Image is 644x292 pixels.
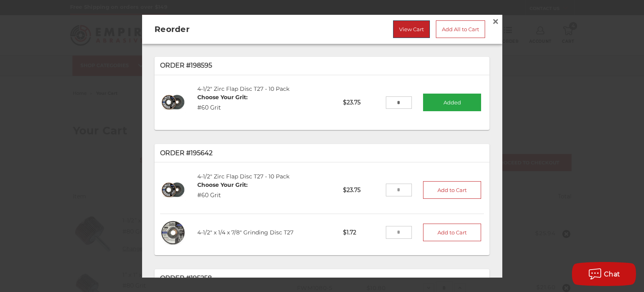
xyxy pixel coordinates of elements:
button: Added [423,94,481,111]
h2: Reorder [154,23,287,35]
p: $1.72 [337,222,386,242]
dd: #60 Grit [197,103,248,112]
p: Order #195258 [160,273,484,283]
a: Close [489,15,502,28]
a: 4-1/2" Zirc Flap Disc T27 - 10 Pack [197,85,289,92]
button: Add to Cart [423,181,481,199]
p: Order #198595 [160,61,484,70]
img: 4-1/2 [160,219,186,245]
button: Add to Cart [423,224,481,241]
a: View Cart [393,20,430,38]
a: Add All to Cart [436,20,485,38]
p: $23.75 [337,92,386,112]
p: $23.75 [337,180,386,200]
span: × [492,14,499,29]
dd: #60 Grit [197,191,248,199]
span: Chat [604,270,620,278]
p: Order #195642 [160,148,484,158]
img: 4-1/2 [160,90,186,116]
a: 4-1/2" x 1/4 x 7/8" Grinding Disc T27 [197,228,293,236]
button: Chat [572,262,636,286]
img: 4-1/2 [160,177,186,203]
dt: Choose Your Grit: [197,180,248,189]
dt: Choose Your Grit: [197,93,248,102]
a: 4-1/2" Zirc Flap Disc T27 - 10 Pack [197,172,289,180]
